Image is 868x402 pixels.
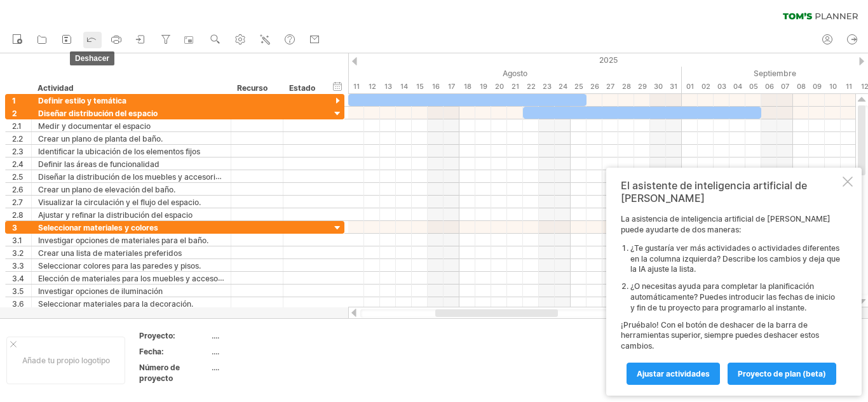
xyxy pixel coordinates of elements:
[384,82,392,91] font: 13
[12,223,17,232] font: 3
[38,223,158,232] font: Seleccionar materiales y colores
[448,82,455,91] font: 17
[630,281,835,312] font: ¿O necesitas ayuda para completar la planificación automáticamente? Puedes introducir las fechas ...
[702,82,710,91] font: 02
[396,80,412,93] div: Jueves, 14 de agosto de 2025
[749,82,758,91] font: 05
[380,80,396,93] div: Miércoles, 13 de agosto de 2025
[12,236,22,245] font: 3.1
[12,172,23,182] font: 2.5
[212,363,219,372] font: ....
[602,80,618,93] div: Miércoles, 27 de agosto de 2025
[475,80,491,93] div: Martes, 19 de agosto de 2025
[539,80,555,93] div: Sábado, 23 de agosto de 2025
[507,80,523,93] div: Jueves, 21 de agosto de 2025
[698,80,714,93] div: Martes, 2 de septiembre de 2025
[353,82,360,91] font: 11
[38,171,226,182] font: Diseñar la distribución de los muebles y accesorios.
[728,363,836,385] a: proyecto de plan (beta)
[793,80,809,93] div: Lunes, 8 de septiembre de 2025
[621,320,819,351] font: ¡Pruébalo! Con el botón de deshacer de la barra de herramientas superior, siempre puedes deshacer...
[212,347,219,356] font: ....
[428,80,444,93] div: Sábado, 16 de agosto de 2025
[38,109,158,118] font: Diseñar distribución del espacio
[491,80,507,93] div: Miércoles, 20 de agosto de 2025
[12,134,23,144] font: 2.2
[761,80,777,93] div: Sábado, 6 de septiembre de 2025
[444,80,459,93] div: Domingo, 17 de agosto de 2025
[480,82,487,91] font: 19
[627,363,720,385] a: Ajustar actividades
[464,82,471,91] font: 18
[289,83,315,93] font: Estado
[12,210,24,220] font: 2.8
[495,82,504,91] font: 20
[75,54,109,63] font: deshacer
[809,80,825,93] div: Martes, 9 de septiembre de 2025
[38,134,163,144] font: Crear un plano de planta del baño.
[212,331,219,340] font: ....
[686,82,694,91] font: 01
[606,82,614,91] font: 27
[637,369,710,379] font: Ajustar actividades
[37,83,74,93] font: Actividad
[729,80,745,93] div: Jueves, 4 de septiembre de 2025
[797,82,806,91] font: 08
[348,80,364,93] div: Lunes, 11 de agosto de 2025
[38,210,193,220] font: Ajustar y refinar la distribución del espacio
[12,109,17,118] font: 2
[139,347,164,356] font: Fecha:
[38,299,193,309] font: Seleccionar materiales para la decoración.
[745,80,761,93] div: Viernes, 5 de septiembre de 2025
[574,82,583,91] font: 25
[765,82,774,91] font: 06
[714,80,729,93] div: Miércoles, 3 de septiembre de 2025
[621,179,807,204] font: El asistente de inteligencia artificial de [PERSON_NAME]
[555,80,571,93] div: Domingo, 24 de agosto de 2025
[571,80,587,93] div: Lunes, 25 de agosto de 2025
[38,236,208,245] font: Investigar opciones de materiales para el baño.
[364,80,380,93] div: Martes, 12 de agosto de 2025
[829,82,837,91] font: 10
[717,82,726,91] font: 03
[12,261,24,271] font: 3.3
[666,80,682,93] div: Domingo, 31 de agosto de 2025
[754,69,796,78] font: Septiembre
[22,356,110,365] font: Añade tu propio logotipo
[12,198,23,207] font: 2.7
[432,82,440,91] font: 16
[813,82,822,91] font: 09
[38,159,159,169] font: Definir las áreas de funcionalidad
[527,82,536,91] font: 22
[618,80,634,93] div: Jueves, 28 de agosto de 2025
[654,82,663,91] font: 30
[416,82,424,91] font: 15
[12,159,24,169] font: 2.4
[38,273,233,283] font: Elección de materiales para los muebles y accesorios.
[738,369,826,379] font: proyecto de plan (beta)
[634,80,650,93] div: Viernes, 29 de agosto de 2025
[682,80,698,93] div: Lunes, 1 de septiembre de 2025
[38,147,200,156] font: Identificar la ubicación de los elementos fijos
[846,82,852,91] font: 11
[38,185,175,194] font: Crear un plano de elevación del baño.
[38,121,151,131] font: Medir y documentar el espacio
[400,82,408,91] font: 14
[139,363,180,383] font: Número de proyecto
[622,82,631,91] font: 28
[825,80,841,93] div: Miércoles, 10 de septiembre de 2025
[12,147,24,156] font: 2.3
[38,96,126,105] font: Definir estilo y temática
[621,214,831,234] font: La asistencia de inteligencia artificial de [PERSON_NAME] puede ayudarte de dos maneras:
[599,55,618,65] font: 2025
[559,82,567,91] font: 24
[630,243,840,274] font: ¿Te gustaría ver más actividades o actividades diferentes en la columna izquierda? Describe los c...
[459,80,475,93] div: Lunes, 18 de agosto de 2025
[733,82,742,91] font: 04
[12,286,24,296] font: 3.5
[12,121,22,131] font: 2.1
[237,83,268,93] font: Recurso
[543,82,552,91] font: 23
[369,82,376,91] font: 12
[83,32,102,48] a: deshacer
